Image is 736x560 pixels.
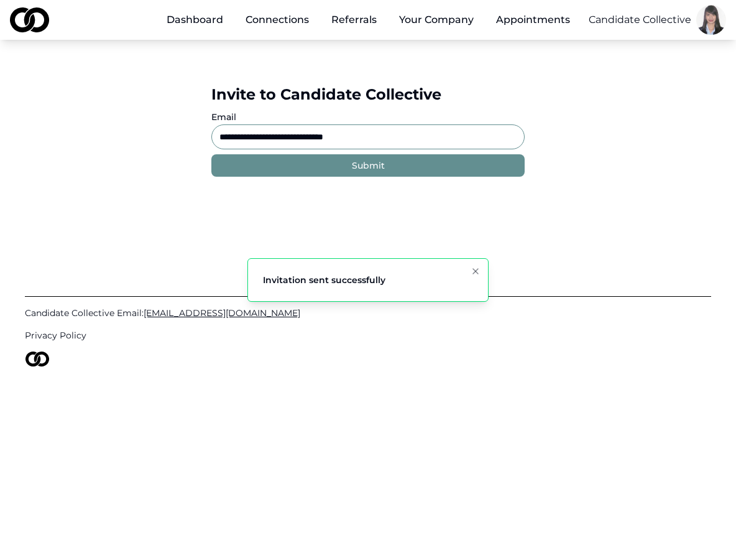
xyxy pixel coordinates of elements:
[211,85,525,105] div: Invite to Candidate Collective
[352,159,385,172] div: Submit
[236,7,319,32] a: Connections
[157,7,233,32] a: Dashboard
[211,111,236,123] label: Email
[589,12,691,27] button: Candidate Collective
[263,274,385,286] div: Invitation sent successfully
[25,307,711,319] a: Candidate Collective Email:[EMAIL_ADDRESS][DOMAIN_NAME]
[144,307,300,319] span: [EMAIL_ADDRESS][DOMAIN_NAME]
[157,7,580,32] nav: Main
[25,329,711,342] a: Privacy Policy
[486,7,580,32] a: Appointments
[25,352,50,366] img: logo
[211,154,525,177] button: Submit
[696,5,726,35] img: 51457996-7adf-4995-be40-a9f8ac946256-Picture1-profile_picture.jpg
[389,7,484,32] button: Your Company
[10,7,49,32] img: logo
[321,7,387,32] a: Referrals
